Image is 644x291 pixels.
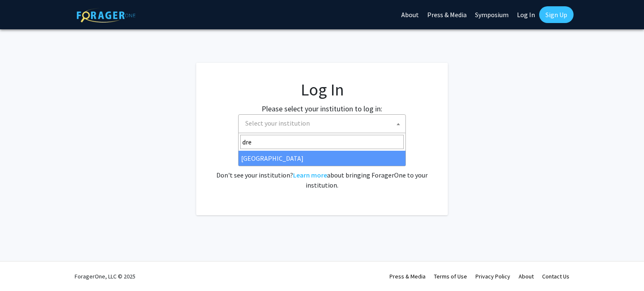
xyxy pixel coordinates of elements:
input: Search [240,135,404,149]
a: Terms of Use [434,273,467,280]
img: ForagerOne Logo [77,8,135,23]
a: Contact Us [542,273,569,280]
li: [GEOGRAPHIC_DATA] [239,151,405,166]
span: Select your institution [242,115,405,132]
div: No account? . Don't see your institution? about bringing ForagerOne to your institution. [213,150,431,190]
label: Please select your institution to log in: [262,103,382,114]
a: Sign Up [539,6,574,23]
span: Select your institution [238,114,406,133]
h1: Log In [213,80,431,100]
a: Learn more about bringing ForagerOne to your institution [293,171,327,179]
iframe: Chat [6,253,36,285]
span: Select your institution [245,119,310,127]
div: ForagerOne, LLC © 2025 [75,262,135,291]
a: About [519,273,534,280]
a: Press & Media [390,273,426,280]
a: Privacy Policy [475,273,510,280]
